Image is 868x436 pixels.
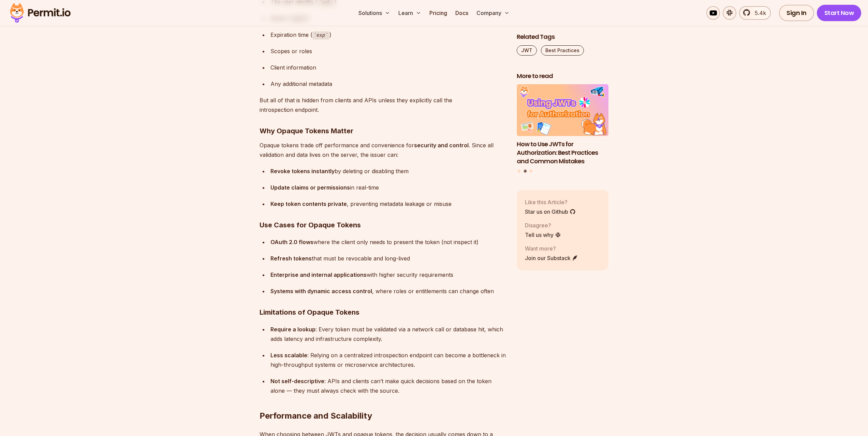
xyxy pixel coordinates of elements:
span: 5.4k [751,9,766,17]
strong: Keep token contents private [270,200,347,207]
strong: Systems with dynamic access control [270,288,372,295]
button: Learn [396,6,424,20]
div: where the client only needs to present the token (not inspect it) [270,237,506,247]
div: , preventing metadata leakage or misuse [270,199,506,209]
a: Best Practices [541,45,584,56]
div: in real-time [270,183,506,192]
div: Client information [270,63,506,72]
strong: Enterprise and internal applications [270,271,367,278]
strong: Why Opaque Tokens Matter [260,127,353,135]
a: Start Now [817,5,862,21]
p: Opaque tokens trade off performance and convenience for . Since all validation and data lives on ... [260,140,506,160]
h2: Performance and Scalability [260,383,506,421]
button: Solutions [356,6,393,20]
button: Company [474,6,512,20]
li: 2 of 3 [517,85,609,166]
h2: More to read [517,72,609,80]
a: Pricing [427,6,450,20]
p: Disagree? [525,221,561,229]
div: by deleting or disabling them [270,166,506,176]
strong: Refresh tokens [270,255,312,262]
div: Any additional metadata [270,79,506,89]
strong: Less scalable [270,352,307,359]
a: 5.4k [739,6,771,20]
div: Posts [517,85,609,174]
p: Like this Article? [525,198,576,206]
div: with higher security requirements [270,270,506,280]
button: Go to slide 1 [518,170,520,172]
strong: security and control [414,142,469,149]
strong: Not self-descriptive [270,378,324,385]
h3: How to Use JWTs for Authorization: Best Practices and Common Mistakes [517,140,609,165]
strong: Use Cases for Opaque Tokens [260,221,361,229]
div: : Relying on a centralized introspection endpoint can become a bottleneck in high-throughput syst... [270,350,506,370]
div: : Every token must be validated via a network call or database hit, which adds latency and infras... [270,325,506,344]
div: Expiration time ( ) [270,30,506,40]
a: Docs [453,6,471,20]
strong: OAuth 2.0 flows [270,239,313,245]
p: But all of that is hidden from clients and APIs unless they explicitly call the introspection end... [260,95,506,115]
img: How to Use JWTs for Authorization: Best Practices and Common Mistakes [517,85,609,136]
img: Permit logo [7,1,74,25]
strong: Update claims or permissions [270,184,350,191]
p: Want more? [525,244,578,253]
div: Scopes or roles [270,46,506,56]
div: : APIs and clients can’t make quick decisions based on the token alone — they must always check w... [270,376,506,395]
h2: Related Tags [517,33,609,41]
strong: Revoke tokens instantly [270,168,335,175]
button: Go to slide 2 [524,170,527,173]
strong: Limitations of Opaque Tokens [260,308,359,316]
a: Tell us why [525,231,561,239]
a: Sign In [779,5,814,21]
div: , where roles or entitlements can change often [270,286,506,296]
a: JWT [517,45,537,56]
strong: Require a lookup [270,326,315,333]
code: exp [312,31,329,40]
button: Go to slide 3 [530,170,532,172]
a: Star us on Github [525,208,576,216]
a: Join our Substack [525,254,578,262]
div: that must be revocable and long-lived [270,254,506,263]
